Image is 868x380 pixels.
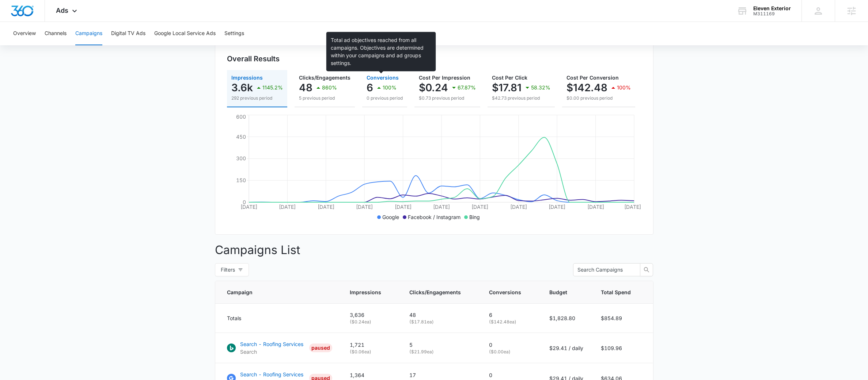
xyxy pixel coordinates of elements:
p: 5 previous period [299,95,350,101]
td: $109.96 [592,333,653,363]
button: Campaigns [75,22,102,45]
a: BingSearch - Roofing ServicesSearchPAUSED [227,340,332,356]
tspan: [DATE] [433,204,450,210]
p: Facebook / Instagram [408,213,460,221]
button: Settings [224,22,244,45]
div: Totals [227,314,332,322]
tspan: [DATE] [279,204,296,210]
tspan: [DATE] [356,204,373,210]
p: $29.41 / daily [549,344,583,352]
span: Campaign [227,288,322,296]
span: Conversions [367,74,399,81]
p: 6 [489,311,532,319]
tspan: 600 [236,114,246,120]
p: $0.24 [419,82,448,93]
p: Bing [469,213,480,221]
span: Cost Per Impression [419,74,470,81]
p: 6 [367,82,373,93]
span: Budget [549,288,573,296]
div: account id [753,11,791,16]
p: 0 previous period [367,95,403,101]
p: $1,828.80 [549,314,583,322]
button: Filters [215,263,249,276]
button: search [640,263,653,276]
div: account name [753,5,791,11]
p: 3,636 [350,311,392,319]
p: Search [240,348,303,356]
p: 58.32% [531,85,550,90]
span: Cost Per Click [492,74,527,81]
p: 0 [489,371,532,379]
div: Total ad objectives reached from all campaigns. Objectives are determined within your campaigns a... [326,32,436,71]
p: ( $0.06 ea) [350,349,392,355]
p: 67.87% [458,85,476,90]
p: $42.73 previous period [492,95,550,101]
span: Filters [221,266,235,274]
tspan: [DATE] [394,204,411,210]
span: Clicks/Engagements [299,74,350,81]
p: ( $21.99 ea) [409,349,471,355]
span: Cost Per Conversion [566,74,619,81]
p: 860% [322,85,337,90]
p: 100% [617,85,631,90]
tspan: [DATE] [587,204,604,210]
p: Search - Roofing Services [240,371,303,378]
p: 100% [383,85,397,90]
p: 1,364 [350,371,392,379]
tspan: [DATE] [471,204,488,210]
p: Google [382,213,399,221]
span: Clicks/Engagements [409,288,461,296]
p: ( $17.81 ea) [409,319,471,325]
p: ( $0.00 ea) [489,349,532,355]
p: 0 [489,341,532,349]
p: 3.6k [231,82,253,93]
button: Digital TV Ads [111,22,145,45]
span: Conversions [489,288,521,296]
p: $142.48 [566,82,607,93]
button: Google Local Service Ads [154,22,216,45]
p: $0.00 previous period [566,95,631,101]
button: Channels [45,22,67,45]
p: $0.73 previous period [419,95,476,101]
tspan: [DATE] [510,204,527,210]
p: 48 [409,311,471,319]
span: Ads [56,7,68,14]
img: Bing [227,343,236,352]
td: $854.89 [592,304,653,333]
p: ( $142.48 ea) [489,319,532,325]
tspan: [DATE] [240,204,257,210]
p: $17.81 [492,82,522,93]
tspan: 450 [236,134,246,140]
span: Total Spend [601,288,631,296]
span: Impressions [231,74,263,81]
p: ( $0.24 ea) [350,319,392,325]
p: 17 [409,371,471,379]
p: 1145.2% [262,85,283,90]
h3: Overall Results [227,53,280,64]
button: Overview [13,22,36,45]
tspan: 300 [236,155,246,161]
span: search [640,267,653,273]
tspan: 150 [236,177,246,183]
tspan: [DATE] [624,204,641,210]
p: 1,721 [350,341,392,349]
input: Search Campaigns [577,266,630,274]
p: 292 previous period [231,95,283,101]
p: Search - Roofing Services [240,340,303,348]
span: Impressions [350,288,381,296]
tspan: 0 [243,199,246,205]
p: Campaigns List [215,241,653,259]
tspan: [DATE] [317,204,334,210]
p: 48 [299,82,312,93]
div: PAUSED [309,343,332,352]
p: 5 [409,341,471,349]
tspan: [DATE] [549,204,565,210]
